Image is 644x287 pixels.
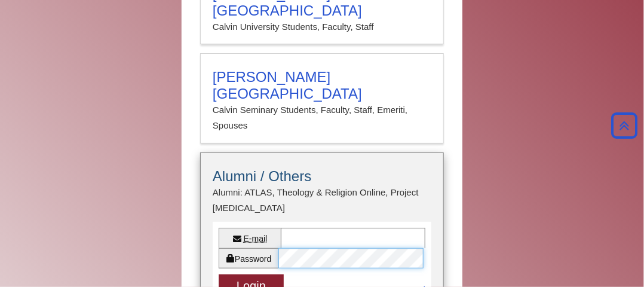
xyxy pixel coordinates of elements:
a: Back to Top [608,119,641,133]
p: Alumni: ATLAS, Theology & Religion Online, Project [MEDICAL_DATA] [213,185,431,216]
summary: Alumni / OthersAlumni: ATLAS, Theology & Religion Online, Project [MEDICAL_DATA] [213,168,431,216]
p: Calvin University Students, Faculty, Staff [213,19,431,35]
label: Password [219,248,278,268]
p: Calvin Seminary Students, Faculty, Staff, Emeriti, Spouses [213,102,431,134]
h3: [PERSON_NAME][GEOGRAPHIC_DATA] [213,69,431,102]
a: [PERSON_NAME][GEOGRAPHIC_DATA]Calvin Seminary Students, Faculty, Staff, Emeriti, Spouses [200,53,444,143]
h3: Alumni / Others [213,168,431,185]
abbr: E-mail or username [244,234,268,243]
